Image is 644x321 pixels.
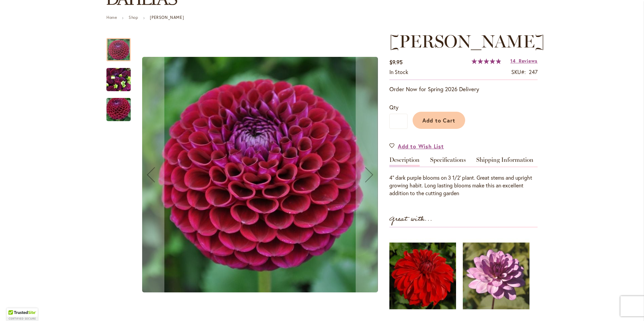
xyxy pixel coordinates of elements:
a: 14 Reviews [510,58,538,64]
span: Add to Wish List [398,142,444,150]
button: Add to Cart [413,112,465,129]
span: $9.95 [389,59,402,66]
img: IVANETTI [94,94,143,126]
a: Shipping Information [476,157,534,167]
div: Ivanetti [106,31,137,61]
div: Ivanetti [137,31,383,318]
div: 4" dark purple blooms on 3 1/2' plant. Great stems and upright growing habit. Long lasting blooms... [389,174,538,197]
div: Detailed Product Info [389,157,538,197]
span: 14 [510,58,515,64]
strong: Great with... [389,214,432,225]
div: Availability [389,68,408,76]
button: Next [356,31,383,318]
img: AMERICAN BEAUTY [389,234,456,318]
div: IVANETTI [106,61,137,91]
iframe: Launch Accessibility Center [5,297,24,316]
span: In stock [389,68,408,75]
div: 97% [472,59,501,64]
a: Home [106,15,117,20]
span: Add to Cart [422,117,456,124]
div: 247 [529,68,538,76]
span: [PERSON_NAME] [389,31,545,52]
a: Add to Wish List [389,142,444,150]
p: Order Now for Spring 2026 Delivery [389,85,538,93]
span: Qty [389,104,398,111]
div: IVANETTI [106,91,131,121]
a: Description [389,157,420,167]
a: Specifications [430,157,466,167]
div: Product Images [137,31,414,318]
div: IvanettiIVANETTIIVANETTI [137,31,383,318]
strong: SKU [511,68,526,75]
a: Shop [129,15,138,20]
img: IVANETTI [106,64,131,96]
img: LAUREN MICHELE [463,234,529,318]
span: Reviews [519,58,538,64]
strong: [PERSON_NAME] [150,15,184,20]
img: Ivanetti [142,57,378,292]
button: Previous [137,31,164,318]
